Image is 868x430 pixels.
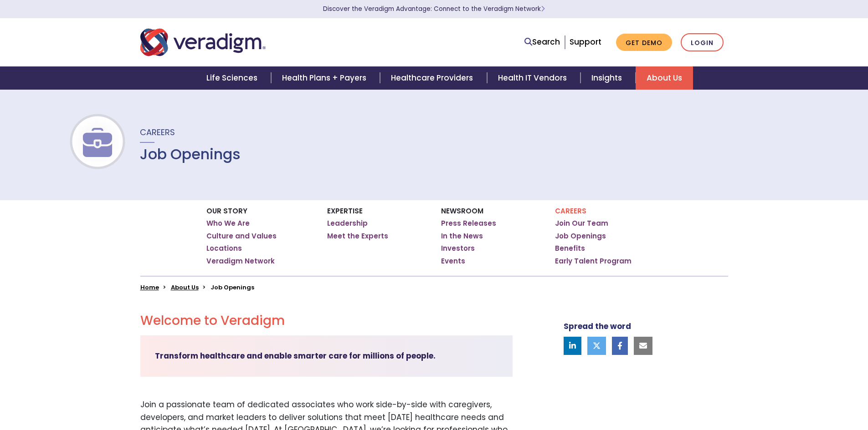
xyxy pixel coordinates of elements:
[140,313,513,329] h2: Welcome to Veradigm
[380,66,487,90] a: Healthcare Providers
[555,244,585,253] a: Benefits
[441,244,475,253] a: Investors
[171,283,199,292] a: About Us
[524,36,560,48] a: Search
[206,219,250,228] a: Who We Are
[206,257,275,266] a: Veradigm Network
[541,5,545,13] span: Learn More
[441,257,465,266] a: Events
[140,126,175,138] span: Careers
[140,283,159,292] a: Home
[555,232,606,241] a: Job Openings
[555,219,608,228] a: Join Our Team
[616,34,672,51] a: Get Demo
[580,66,636,90] a: Insights
[327,219,368,228] a: Leadership
[636,66,693,90] a: About Us
[271,66,380,90] a: Health Plans + Payers
[564,321,631,332] strong: Spread the word
[570,36,601,47] a: Support
[155,350,436,361] strong: Transform healthcare and enable smarter care for millions of people.
[206,232,277,241] a: Culture and Values
[555,257,632,266] a: Early Talent Program
[323,5,545,13] a: Discover the Veradigm Advantage: Connect to the Veradigm NetworkLearn More
[195,66,271,90] a: Life Sciences
[441,232,483,241] a: In the News
[487,66,580,90] a: Health IT Vendors
[140,146,241,163] h1: Job Openings
[681,33,724,52] a: Login
[327,232,388,241] a: Meet the Experts
[140,27,266,57] img: Veradigm logo
[441,219,496,228] a: Press Releases
[206,244,242,253] a: Locations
